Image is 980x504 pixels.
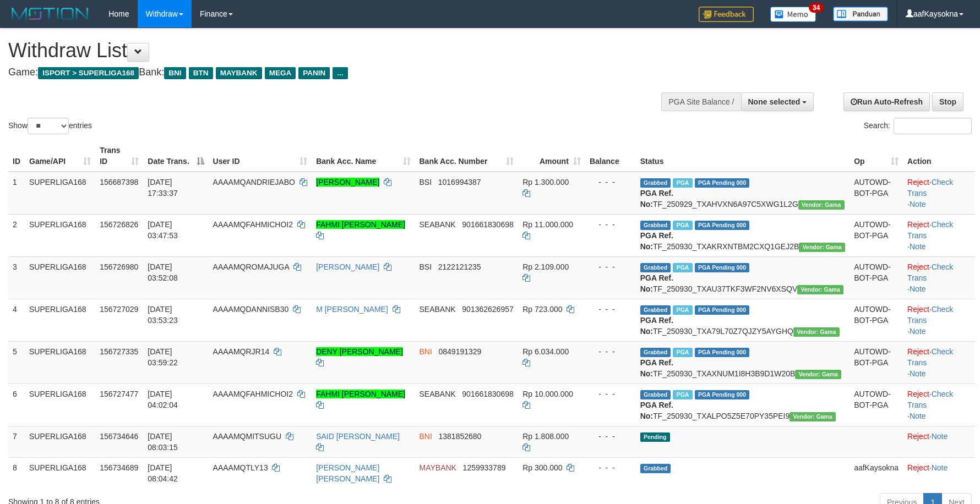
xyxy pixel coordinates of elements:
[213,262,289,271] span: AAAAMQROMAJUGA
[907,347,953,367] a: Check Trans
[636,214,850,256] td: TF_250930_TXAKRXNTBM2CXQ1GEJ2B
[907,262,929,271] a: Reject
[809,3,824,13] span: 34
[640,231,673,251] b: PGA Ref. No:
[25,457,95,489] td: SUPERLIGA168
[907,463,929,472] a: Reject
[695,390,750,399] span: PGA Pending
[585,140,636,172] th: Balance
[590,261,631,272] div: - - -
[850,384,903,426] td: AUTOWD-BOT-PGA
[462,305,513,314] span: Copy 901362626957 to clipboard
[8,256,25,299] td: 3
[25,214,95,256] td: SUPERLIGA168
[8,6,92,22] img: MOTION_logo.png
[213,432,281,441] span: AAAAMQMITSUGU
[420,305,456,314] span: SEABANK
[213,463,268,472] span: AAAAMQTLY13
[640,390,671,399] span: Grabbed
[636,256,850,299] td: TF_250930_TXAU37TKF3WF2NV6XSQV
[522,432,569,441] span: Rp 1.808.000
[316,262,379,271] a: [PERSON_NAME]
[438,262,481,271] span: Copy 2122121235 to clipboard
[95,140,143,172] th: Trans ID: activate to sort column ascending
[316,220,405,229] a: FAHMI [PERSON_NAME]
[793,327,840,337] span: Vendor URL: https://trx31.1velocity.biz
[420,463,456,472] span: MAYBANK
[590,462,631,473] div: - - -
[420,262,432,271] span: BSI
[910,200,926,209] a: Note
[932,432,948,441] a: Note
[661,92,741,111] div: PGA Site Balance /
[903,299,975,341] td: · ·
[462,390,513,398] span: Copy 901661830698 to clipboard
[695,221,750,230] span: PGA Pending
[850,214,903,256] td: AUTOWD-BOT-PGA
[673,390,692,399] span: Marked by aafandaneth
[189,67,213,79] span: BTN
[25,426,95,457] td: SUPERLIGA168
[636,299,850,341] td: TF_250930_TXA79L70Z7QJZY5AYGHQ
[518,140,585,172] th: Amount: activate to sort column ascending
[265,67,296,79] span: MEGA
[640,189,673,209] b: PGA Ref. No:
[522,220,573,229] span: Rp 11.000.000
[8,341,25,384] td: 5
[798,200,845,210] span: Vendor URL: https://trx31.1velocity.biz
[420,390,456,398] span: SEABANK
[420,178,432,187] span: BSI
[415,140,519,172] th: Bank Acc. Number: activate to sort column ascending
[903,341,975,384] td: · ·
[438,178,481,187] span: Copy 1016994387 to clipboard
[316,432,400,441] a: SAID [PERSON_NAME]
[795,370,841,379] span: Vendor URL: https://trx31.1velocity.biz
[522,262,569,271] span: Rp 2.109.000
[8,214,25,256] td: 2
[213,390,293,398] span: AAAAMQFAHMICHOI2
[25,172,95,215] td: SUPERLIGA168
[143,140,208,172] th: Date Trans.: activate to sort column descending
[213,178,295,187] span: AAAAMQANDRIEJABO
[907,390,953,409] a: Check Trans
[164,67,186,79] span: BNI
[590,219,631,230] div: - - -
[864,118,972,134] label: Search:
[903,426,975,457] td: ·
[213,305,289,314] span: AAAAMQDANNISB30
[148,262,178,282] span: [DATE] 03:52:08
[850,256,903,299] td: AUTOWD-BOT-PGA
[439,347,482,356] span: Copy 0849191329 to clipboard
[8,118,92,134] label: Show entries
[100,305,138,314] span: 156727029
[25,341,95,384] td: SUPERLIGA168
[522,178,569,187] span: Rp 1.300.000
[695,305,750,315] span: PGA Pending
[8,172,25,215] td: 1
[636,341,850,384] td: TF_250930_TXAXNUM1I8H3B9D1W20B
[907,178,929,187] a: Reject
[148,305,178,325] span: [DATE] 03:53:23
[640,464,671,473] span: Grabbed
[100,347,138,356] span: 156727335
[640,263,671,272] span: Grabbed
[213,220,293,229] span: AAAAMQFAHMICHOI2
[636,140,850,172] th: Status
[932,463,948,472] a: Note
[673,263,692,272] span: Marked by aafromsomean
[28,118,69,134] select: Showentries
[903,384,975,426] td: · ·
[640,358,673,378] b: PGA Ref. No:
[695,263,750,272] span: PGA Pending
[590,346,631,357] div: - - -
[850,140,903,172] th: Op: activate to sort column ascending
[148,463,178,483] span: [DATE] 08:04:42
[100,178,138,187] span: 156687398
[640,221,671,230] span: Grabbed
[907,220,953,240] a: Check Trans
[748,97,801,106] span: None selected
[910,242,926,251] a: Note
[636,172,850,215] td: TF_250929_TXAHVXN6A97C5XWG1L2G
[903,172,975,215] td: · ·
[333,67,347,79] span: ...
